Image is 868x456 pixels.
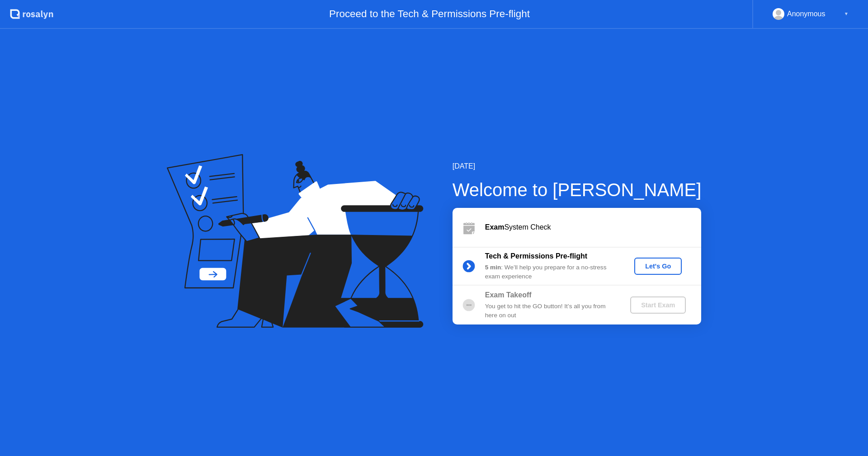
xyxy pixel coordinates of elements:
div: Anonymous [787,8,826,20]
div: You get to hit the GO button! It’s all you from here on out [485,302,615,320]
button: Let's Go [634,258,682,275]
div: [DATE] [453,161,702,172]
b: 5 min [485,264,501,271]
div: : We’ll help you prepare for a no-stress exam experience [485,263,615,282]
div: ▼ [844,8,849,20]
div: Start Exam [634,301,682,309]
b: Tech & Permissions Pre-flight [485,252,587,260]
b: Exam Takeoff [485,291,532,299]
div: Let's Go [638,263,678,270]
div: System Check [485,222,701,233]
div: Welcome to [PERSON_NAME] [453,176,702,203]
b: Exam [485,223,505,231]
button: Start Exam [630,296,686,314]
